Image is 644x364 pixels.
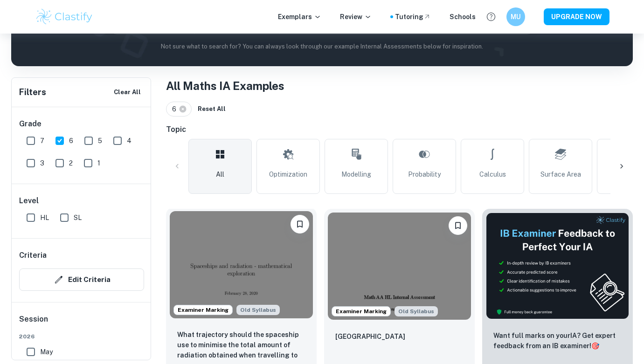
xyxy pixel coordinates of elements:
button: Edit Criteria [19,268,144,291]
span: May [40,347,53,357]
a: Tutoring [395,12,431,22]
span: 6 [172,104,180,114]
h6: Topic [166,124,633,135]
button: Help and Feedback [483,9,499,25]
p: What trajectory should the spaceship use to minimise the total amount of radiation obtained when ... [177,330,305,361]
span: 2 [69,158,73,168]
span: Calculus [479,169,506,179]
span: Optimization [269,169,307,179]
span: 🎯 [591,342,599,350]
button: Clear All [111,85,143,99]
h6: Session [19,314,144,332]
span: Modelling [341,169,371,179]
div: 6 [166,102,192,117]
span: Old Syllabus [236,305,280,315]
span: All [216,169,224,179]
button: Reset All [195,102,228,116]
button: UPGRADE NOW [544,8,609,25]
span: 5 [98,136,102,146]
button: Bookmark [449,216,467,235]
p: Not sure what to search for? You can always look through our example Internal Assessments below f... [19,42,625,51]
span: Examiner Marking [174,306,232,314]
p: Review [340,12,372,22]
img: Maths IA example thumbnail: Tower of Hanoi [328,213,471,320]
span: HL [40,213,49,223]
p: Tower of Hanoi [335,331,405,342]
span: SL [74,213,82,223]
h6: Filters [19,86,46,99]
span: 7 [40,136,44,146]
span: 3 [40,158,44,168]
button: MU [506,7,525,26]
span: 6 [69,136,73,146]
h6: Level [19,195,144,206]
span: 2026 [19,332,144,341]
button: Bookmark [291,215,309,234]
h6: Grade [19,118,144,130]
p: Want full marks on your IA ? Get expert feedback from an IB examiner! [493,330,622,351]
img: Maths IA example thumbnail: What trajectory should the spaceship use [170,211,313,318]
h6: Criteria [19,250,47,261]
span: 4 [127,136,132,146]
img: Clastify logo [35,7,94,26]
span: Probability [408,169,441,179]
span: Old Syllabus [395,306,438,316]
a: Schools [450,12,476,22]
p: Exemplars [278,12,321,22]
div: Although this IA is written for the old math syllabus (last exam in November 2020), the current I... [236,305,280,315]
div: Although this IA is written for the old math syllabus (last exam in November 2020), the current I... [395,306,438,316]
span: Examiner Marking [332,307,390,316]
span: Surface Area [540,169,581,179]
span: 1 [97,158,100,168]
img: Thumbnail [486,213,629,319]
h1: All Maths IA Examples [166,77,633,94]
h6: MU [510,12,521,22]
